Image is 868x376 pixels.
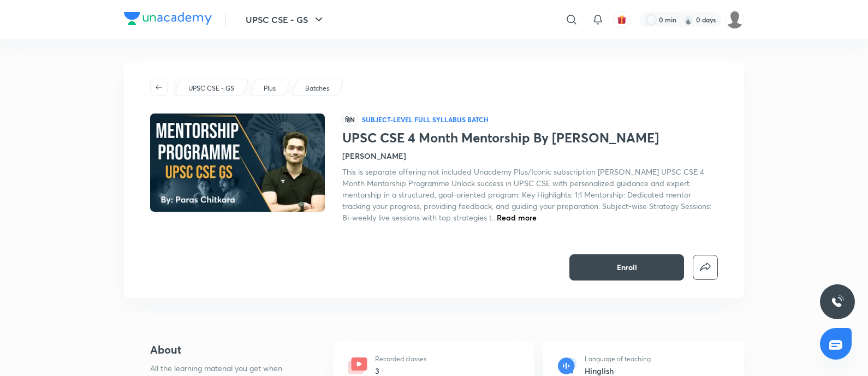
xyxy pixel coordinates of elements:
h1: UPSC CSE 4 Month Mentorship By [PERSON_NAME] [342,130,718,146]
img: avatar [617,15,627,25]
button: avatar [613,11,631,28]
p: Language of teaching [585,354,651,364]
p: UPSC CSE - GS [188,83,234,93]
button: UPSC CSE - GS [239,9,332,31]
p: Batches [305,83,329,93]
span: Read more [497,212,537,223]
span: This is separate offering not included Unacdemy Plus/Iconic subscription [PERSON_NAME] UPSC CSE 4... [342,166,711,223]
span: Enroll [617,262,637,273]
span: हिN [342,114,358,126]
a: UPSC CSE - GS [187,83,236,93]
p: Subject-level full syllabus Batch [362,115,489,124]
p: Plus [264,83,276,93]
a: Plus [262,83,278,93]
img: Company Logo [124,12,212,25]
a: Batches [304,83,331,93]
img: Piali K [726,10,744,29]
h4: [PERSON_NAME] [342,150,406,162]
img: streak [683,14,694,25]
h4: About [150,342,299,358]
img: ttu [831,295,844,308]
a: Company Logo [124,12,212,28]
img: Thumbnail [148,112,326,213]
button: Enroll [569,254,684,280]
p: Recorded classes [375,354,426,364]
